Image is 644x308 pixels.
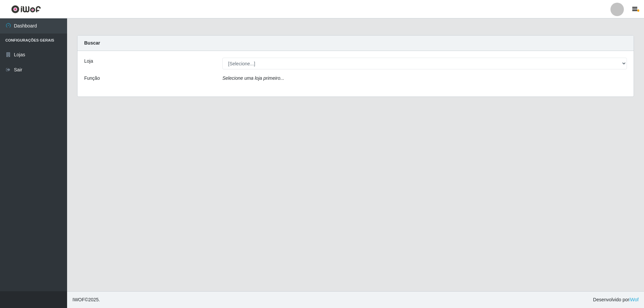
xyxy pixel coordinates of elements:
i: Selecione uma loja primeiro... [222,75,284,81]
span: © 2025 . [72,296,100,303]
strong: Buscar [84,40,100,46]
span: Desenvolvido por [593,296,639,303]
span: IWOF [72,297,85,302]
label: Função [84,75,100,82]
img: CoreUI Logo [11,5,41,13]
a: iWof [629,297,639,302]
label: Loja [84,58,93,65]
